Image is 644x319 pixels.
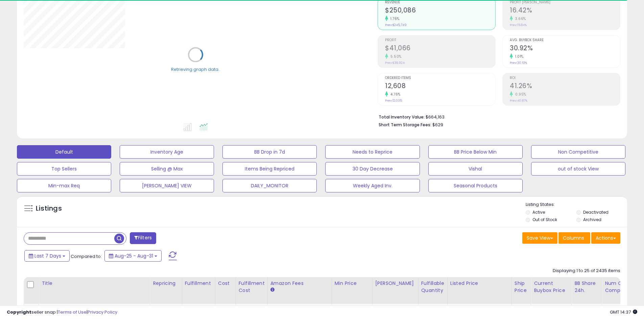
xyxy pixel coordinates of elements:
div: Title [42,280,147,287]
small: 1.01% [513,54,524,59]
span: ROI [510,76,620,80]
button: Weekly Aged Inv. [325,179,420,192]
button: Vishal [428,162,523,176]
h2: $41,066 [385,44,495,53]
a: Privacy Policy [88,309,117,315]
b: Short Term Storage Fees: [379,122,431,128]
button: BB Drop in 7d [222,145,317,159]
small: Prev: 12,035 [385,99,402,103]
button: Aug-25 - Aug-31 [104,250,162,262]
div: Min Price [335,280,369,287]
small: Prev: $38,924 [385,61,405,65]
button: DAILY_MONITOR [222,179,317,192]
small: Amazon Fees. [270,287,275,293]
button: BB Price Below Min [428,145,523,159]
button: out of stock View [531,162,625,176]
div: seller snap | | [7,309,117,316]
label: Out of Stock [532,217,557,222]
button: Last 7 Days [24,250,70,262]
button: Filters [130,232,156,244]
div: Repricing [153,280,179,287]
small: 5.50% [388,54,402,59]
small: Prev: 30.61% [510,61,527,65]
button: Selling @ Max [120,162,214,176]
span: Profit [385,38,495,42]
small: Prev: 40.87% [510,99,527,103]
div: Retrieving graph data.. [171,66,220,72]
span: Ordered Items [385,76,495,80]
small: 1.76% [388,16,400,21]
div: Ship Price [515,280,528,294]
small: 4.76% [388,92,401,97]
div: Fulfillable Quantity [421,280,445,294]
button: Items Being Repriced [222,162,317,176]
div: Displaying 1 to 25 of 2435 items [553,268,620,274]
label: Archived [583,217,601,222]
h5: Listings [36,204,62,213]
p: Listing States: [526,202,627,208]
li: $664,163 [379,112,615,121]
button: Default [17,145,111,159]
h2: 12,608 [385,82,495,91]
span: 2025-09-8 14:37 GMT [610,309,637,315]
button: 30 Day Decrease [325,162,420,176]
label: Deactivated [583,209,609,215]
div: Amazon Fees [270,280,329,287]
span: Revenue [385,1,495,4]
span: Columns [563,235,584,241]
strong: Copyright [7,309,31,315]
label: Active [532,209,545,215]
div: Num of Comp. [605,280,629,294]
span: Profit [PERSON_NAME] [510,1,620,4]
div: [PERSON_NAME] [375,280,415,287]
button: Needs to Reprice [325,145,420,159]
span: Aug-25 - Aug-31 [115,252,153,259]
button: [PERSON_NAME] VIEW [120,179,214,192]
div: BB Share 24h. [574,280,599,294]
h2: $250,086 [385,6,495,16]
span: Avg. Buybox Share [510,38,620,42]
small: Prev: $245,749 [385,23,407,27]
button: Seasonal Products [428,179,523,192]
a: Terms of Use [58,309,87,315]
div: Cost [218,280,233,287]
small: 0.95% [513,92,526,97]
button: Actions [591,232,620,244]
small: 3.66% [513,16,526,21]
div: Listed Price [450,280,509,287]
span: Compared to: [71,253,102,260]
h2: 30.92% [510,44,620,53]
button: Inventory Age [120,145,214,159]
div: Current Buybox Price [534,280,569,294]
button: Min-max Req [17,179,111,192]
button: Non Competitive [531,145,625,159]
h2: 41.26% [510,82,620,91]
button: Save View [522,232,557,244]
b: Total Inventory Value: [379,114,425,120]
button: Columns [558,232,590,244]
small: Prev: 15.84% [510,23,527,27]
button: Top Sellers [17,162,111,176]
h2: 16.42% [510,6,620,16]
span: $629 [432,122,443,128]
span: Last 7 Days [34,252,61,259]
div: Fulfillment Cost [239,280,265,294]
div: Fulfillment [185,280,212,287]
